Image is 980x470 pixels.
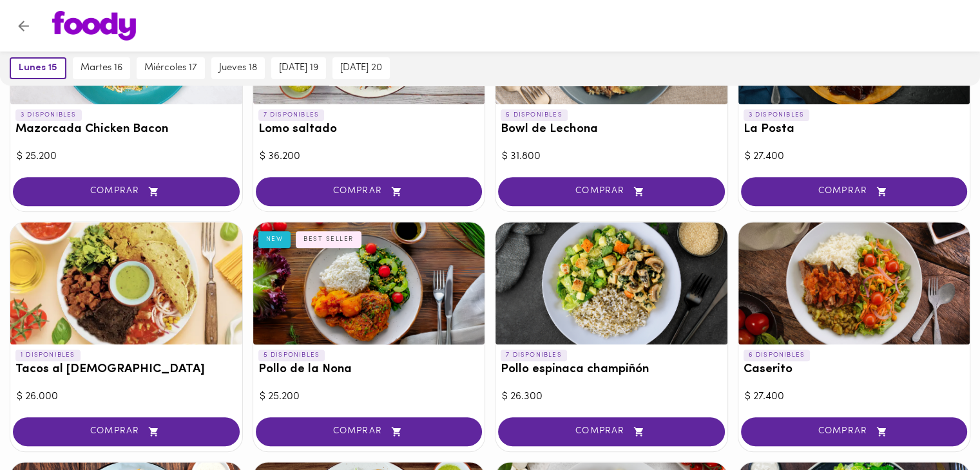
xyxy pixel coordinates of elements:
div: $ 25.200 [17,149,236,164]
div: Tacos al Pastor [10,222,242,344]
h3: Lomo saltado [258,123,480,136]
div: $ 25.200 [260,390,479,404]
h3: Tacos al [DEMOGRAPHIC_DATA] [15,363,237,377]
span: COMPRAR [514,426,709,437]
p: 6 DISPONIBLES [744,350,811,361]
button: [DATE] 19 [271,57,326,79]
button: martes 16 [73,57,130,79]
span: COMPRAR [757,186,952,197]
div: $ 31.800 [502,149,721,164]
button: Volver [8,10,39,42]
button: lunes 15 [10,57,66,79]
p: 3 DISPONIBLES [744,109,810,121]
button: COMPRAR [256,417,483,446]
div: NEW [258,231,291,248]
div: $ 26.000 [17,390,236,404]
h3: La Posta [744,123,965,136]
h3: Pollo de la Nona [258,363,480,377]
img: logo.png [52,11,136,41]
div: Pollo espinaca champiñón [495,222,727,344]
button: COMPRAR [256,177,483,206]
span: martes 16 [81,62,122,74]
div: $ 27.400 [745,149,964,164]
div: Caserito [738,222,970,344]
span: COMPRAR [514,186,709,197]
div: $ 26.300 [502,390,721,404]
p: 1 DISPONIBLES [15,350,81,361]
p: 5 DISPONIBLES [258,350,325,361]
p: 5 DISPONIBLES [501,109,568,121]
button: COMPRAR [13,177,240,206]
p: 3 DISPONIBLES [15,109,82,121]
span: lunes 15 [19,62,57,74]
span: COMPRAR [757,426,952,437]
span: miércoles 17 [144,62,197,74]
span: COMPRAR [272,426,466,437]
h3: Bowl de Lechona [501,123,722,136]
button: COMPRAR [741,177,968,206]
button: COMPRAR [498,177,725,206]
button: [DATE] 20 [332,57,390,79]
button: jueves 18 [211,57,265,79]
p: 7 DISPONIBLES [258,109,325,121]
span: jueves 18 [219,62,257,74]
h3: Mazorcada Chicken Bacon [15,123,237,136]
h3: Caserito [744,363,965,377]
div: Pollo de la Nona [253,222,485,344]
button: COMPRAR [13,417,240,446]
button: COMPRAR [498,417,725,446]
button: miércoles 17 [137,57,205,79]
span: COMPRAR [29,426,224,437]
span: [DATE] 20 [340,62,382,74]
button: COMPRAR [741,417,968,446]
h3: Pollo espinaca champiñón [501,363,722,377]
span: [DATE] 19 [279,62,318,74]
div: $ 27.400 [745,390,964,404]
span: COMPRAR [272,186,466,197]
iframe: Messagebird Livechat Widget [905,395,967,457]
div: $ 36.200 [260,149,479,164]
span: COMPRAR [29,186,224,197]
p: 7 DISPONIBLES [501,350,567,361]
div: BEST SELLER [296,231,361,248]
